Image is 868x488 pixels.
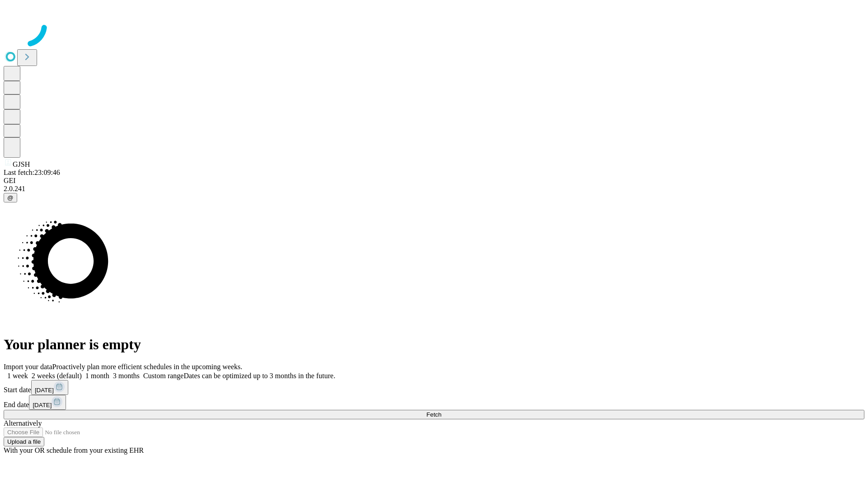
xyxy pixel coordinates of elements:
[4,185,864,193] div: 2.0.241
[32,372,82,380] span: 2 weeks (default)
[426,411,441,418] span: Fetch
[4,193,17,202] button: @
[4,437,44,446] button: Upload a file
[4,177,864,185] div: GEI
[4,410,864,419] button: Fetch
[184,372,335,380] span: Dates can be optimized up to 3 months in the future.
[4,446,144,454] span: With your OR schedule from your existing EHR
[7,194,14,201] span: @
[113,372,140,380] span: 3 months
[85,372,109,380] span: 1 month
[52,363,242,371] span: Proactively plan more efficient schedules in the upcoming weeks.
[7,372,28,380] span: 1 week
[4,363,52,371] span: Import your data
[35,387,54,394] span: [DATE]
[4,336,864,353] h1: Your planner is empty
[4,169,60,176] span: Last fetch: 23:09:46
[4,380,864,395] div: Start date
[143,372,184,380] span: Custom range
[4,395,864,410] div: End date
[29,395,66,410] button: [DATE]
[4,419,42,427] span: Alternatively
[13,160,30,168] span: GJSH
[31,380,68,395] button: [DATE]
[33,402,52,408] span: [DATE]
